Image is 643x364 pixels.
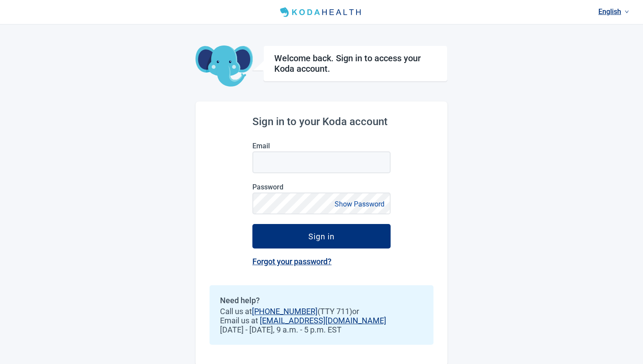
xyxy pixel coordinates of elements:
button: Show Password [332,198,387,210]
h1: Welcome back. Sign in to access your Koda account. [274,53,437,74]
label: Password [252,183,391,191]
h2: Need help? [220,296,423,305]
a: [PHONE_NUMBER] [252,307,318,316]
img: Koda Health [276,5,367,19]
div: Sign in [308,232,335,241]
span: Call us at (TTY 711) or [220,307,423,316]
span: [DATE] - [DATE], 9 a.m. - 5 p.m. EST [220,325,423,334]
label: Email [252,142,391,150]
span: Email us at [220,316,423,325]
span: down [625,10,629,14]
h2: Sign in to your Koda account [252,115,391,128]
img: Koda Elephant [196,45,253,87]
a: [EMAIL_ADDRESS][DOMAIN_NAME] [260,316,386,325]
a: Current language: English [595,4,633,19]
a: Forgot your password? [252,257,332,266]
button: Sign in [252,224,391,248]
